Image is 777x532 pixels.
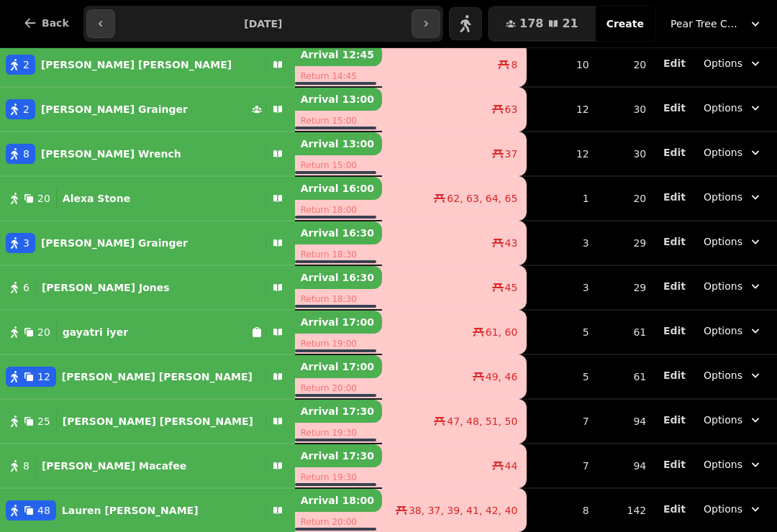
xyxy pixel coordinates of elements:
[598,176,655,221] td: 20
[663,324,686,338] button: Edit
[663,459,686,469] span: Edit
[295,289,382,309] p: Return 18:30
[598,87,655,132] td: 30
[704,190,742,204] span: Options
[663,101,686,115] button: Edit
[663,457,686,472] button: Edit
[295,400,382,423] p: Arrival 17:30
[527,176,597,221] td: 1
[695,139,771,165] button: Options
[37,370,50,384] span: 12
[704,101,742,115] span: Options
[447,414,517,428] span: 47, 48, 51, 50
[598,42,655,87] td: 20
[663,58,686,68] span: Edit
[606,19,644,29] span: Create
[695,50,771,76] button: Options
[695,184,771,210] button: Options
[663,502,686,516] button: Edit
[527,488,597,532] td: 8
[663,504,686,514] span: Edit
[704,457,742,472] span: Options
[62,503,199,518] p: Lauren [PERSON_NAME]
[663,56,686,70] button: Edit
[663,103,686,113] span: Edit
[37,503,50,518] span: 48
[23,459,29,473] span: 8
[486,370,518,384] span: 49, 46
[37,325,50,339] span: 20
[511,58,517,72] span: 8
[598,132,655,176] td: 30
[598,354,655,399] td: 61
[505,459,518,473] span: 44
[704,145,742,160] span: Options
[527,132,597,176] td: 12
[62,370,253,384] p: [PERSON_NAME] [PERSON_NAME]
[527,399,597,444] td: 7
[505,280,518,295] span: 45
[662,11,771,37] button: Pear Tree Cafe ([GEOGRAPHIC_DATA])
[695,95,771,121] button: Options
[295,244,382,265] p: Return 18:30
[704,279,742,293] span: Options
[295,221,382,244] p: Arrival 16:30
[695,318,771,344] button: Options
[562,18,578,29] span: 21
[41,58,232,72] p: [PERSON_NAME] [PERSON_NAME]
[704,413,742,427] span: Options
[695,362,771,388] button: Options
[663,368,686,382] button: Edit
[63,414,253,428] p: [PERSON_NAME] [PERSON_NAME]
[663,237,686,247] span: Edit
[527,265,597,310] td: 3
[295,132,382,155] p: Arrival 13:00
[41,102,188,116] p: [PERSON_NAME] Grainger
[12,6,81,40] button: Back
[595,6,655,41] button: Create
[663,279,686,293] button: Edit
[527,42,597,87] td: 10
[295,467,382,487] p: Return 19:30
[295,177,382,200] p: Arrival 16:00
[41,147,181,161] p: [PERSON_NAME] Wrench
[42,18,69,28] span: Back
[704,324,742,338] span: Options
[23,280,29,295] span: 6
[409,503,517,518] span: 38, 37, 39, 41, 42, 40
[527,310,597,354] td: 5
[295,266,382,289] p: Arrival 16:30
[663,190,686,204] button: Edit
[663,326,686,336] span: Edit
[598,444,655,488] td: 94
[295,444,382,467] p: Arrival 17:30
[295,489,382,512] p: Arrival 18:00
[527,444,597,488] td: 7
[295,512,382,532] p: Return 20:00
[663,234,686,249] button: Edit
[486,325,518,339] span: 61, 60
[695,273,771,299] button: Options
[663,281,686,291] span: Edit
[295,43,382,66] p: Arrival 12:45
[519,18,543,29] span: 178
[527,221,597,265] td: 3
[598,221,655,265] td: 29
[704,234,742,249] span: Options
[295,355,382,378] p: Arrival 17:00
[295,66,382,86] p: Return 14:45
[695,496,771,522] button: Options
[23,236,29,250] span: 3
[704,502,742,516] span: Options
[704,368,742,382] span: Options
[598,399,655,444] td: 94
[695,229,771,254] button: Options
[63,191,130,206] p: Alexa Stone
[295,423,382,443] p: Return 19:30
[663,192,686,202] span: Edit
[663,413,686,427] button: Edit
[527,87,597,132] td: 12
[663,147,686,157] span: Edit
[23,58,29,72] span: 2
[663,370,686,380] span: Edit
